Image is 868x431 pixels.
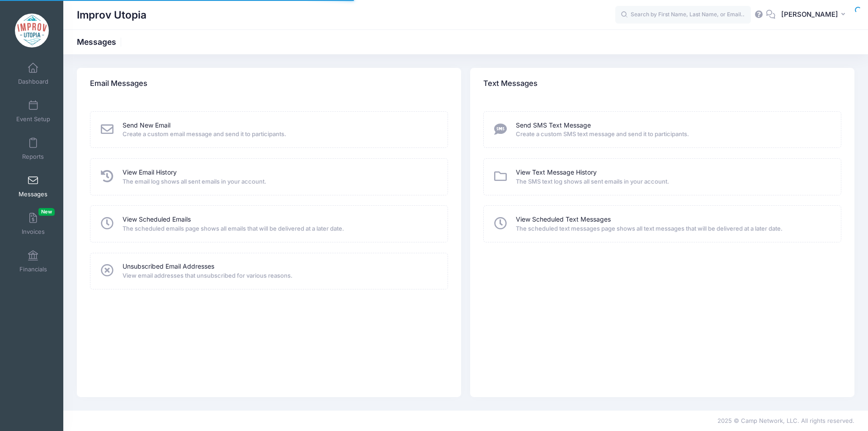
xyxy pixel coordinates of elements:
[123,130,436,139] span: Create a custom email message and send it to participants.
[38,208,55,216] span: New
[12,133,55,165] a: Reports
[717,417,854,424] span: 2025 © Camp Network, LLC. All rights reserved.
[12,95,55,127] a: Event Setup
[18,78,48,85] span: Dashboard
[19,190,47,198] span: Messages
[16,115,50,123] span: Event Setup
[15,14,49,47] img: Improv Utopia
[516,121,591,130] a: Send SMS Text Message
[77,5,146,25] h1: Improv Utopia
[123,224,436,233] span: The scheduled emails page shows all emails that will be delivered at a later date.
[516,224,829,233] span: The scheduled text messages page shows all text messages that will be delivered at a later date.
[775,5,854,25] button: [PERSON_NAME]
[22,228,45,236] span: Invoices
[516,177,829,186] span: The SMS text log shows all sent emails in your account.
[12,246,55,277] a: Financials
[516,168,597,177] a: View Text Message History
[516,215,611,224] a: View Scheduled Text Messages
[77,37,124,47] h1: Messages
[90,71,147,97] h4: Email Messages
[19,265,47,273] span: Financials
[123,215,191,224] a: View Scheduled Emails
[123,121,170,130] a: Send New Email
[615,6,751,24] input: Search by First Name, Last Name, or Email...
[781,9,838,19] span: [PERSON_NAME]
[12,171,55,202] a: Messages
[12,58,55,90] a: Dashboard
[123,271,436,280] span: View email addresses that unsubscribed for various reasons.
[12,208,55,240] a: InvoicesNew
[123,177,436,186] span: The email log shows all sent emails in your account.
[123,168,177,177] a: View Email History
[22,153,44,161] span: Reports
[123,262,214,271] a: Unsubscribed Email Addresses
[516,130,829,139] span: Create a custom SMS text message and send it to participants.
[483,71,538,97] h4: Text Messages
